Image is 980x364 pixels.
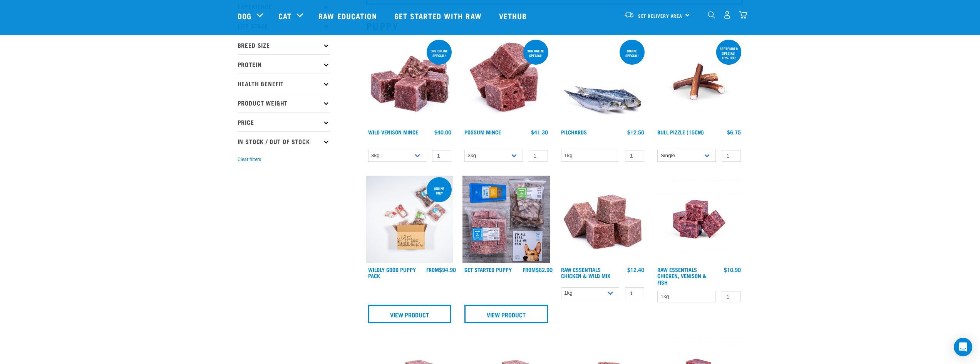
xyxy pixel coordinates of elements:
img: home-icon@2x.png [739,11,747,19]
div: ONLINE SPECIAL! [620,45,645,61]
a: Raw Essentials Chicken, Venison & Fish [657,268,707,283]
div: Open Intercom Messenger [954,338,972,356]
a: View Product [368,305,452,323]
input: 1 [722,291,741,303]
a: Get Started Puppy [464,268,512,271]
p: In Stock / Out Of Stock [238,131,330,151]
input: 1 [625,150,644,162]
img: NPS Puppy Update [462,176,550,263]
div: $12.40 [627,267,644,273]
a: Get started with Raw [387,0,491,31]
span: FROM [523,268,536,271]
p: Product Weight [238,93,330,112]
div: Online Only [427,183,452,199]
img: home-icon-1@2x.png [708,11,715,18]
input: 1 [722,150,741,162]
img: user.png [723,11,731,19]
div: $6.75 [727,129,741,135]
img: Chicken Venison mix 1655 [655,176,743,263]
a: Bull Pizzle (15cm) [657,131,704,133]
img: Puppy 0 2sec [366,176,454,263]
div: September special! 10% off! [716,43,741,64]
p: Protein [238,54,330,74]
div: $12.50 [627,129,644,135]
img: Pile Of Cubed Chicken Wild Meat Mix [559,176,647,263]
div: 3kg online special! [523,45,548,61]
span: FROM [426,268,439,271]
a: Dog [238,10,251,22]
a: Pilchards [561,131,587,133]
div: $94.90 [426,267,456,273]
span: Set Delivery Area [638,14,683,17]
p: Breed Size [238,35,330,54]
p: Price [238,112,330,131]
p: Health Benefit [238,74,330,93]
input: 1 [529,150,548,162]
div: $62.90 [523,267,553,273]
a: Wildly Good Puppy Pack [368,268,416,277]
a: Vethub [491,0,537,31]
a: Cat [278,10,291,22]
div: $40.00 [434,129,451,135]
img: Bull Pizzle [655,38,743,126]
input: 1 [625,287,644,299]
div: $41.30 [531,129,548,135]
div: 3kg online special! [427,45,452,61]
a: Raw Education [311,0,386,31]
a: Wild Venison Mince [368,131,418,133]
img: Pile Of Cubed Wild Venison Mince For Pets [366,38,454,126]
button: Clear filters [238,156,261,163]
a: Possum Mince [464,131,501,133]
a: View Product [464,305,548,323]
img: 1102 Possum Mince 01 [462,38,550,126]
img: van-moving.png [624,11,634,18]
div: $10.90 [724,267,741,273]
input: 1 [432,150,451,162]
a: Raw Essentials Chicken & Wild Mix [561,268,610,277]
img: Four Whole Pilchards [559,38,647,126]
